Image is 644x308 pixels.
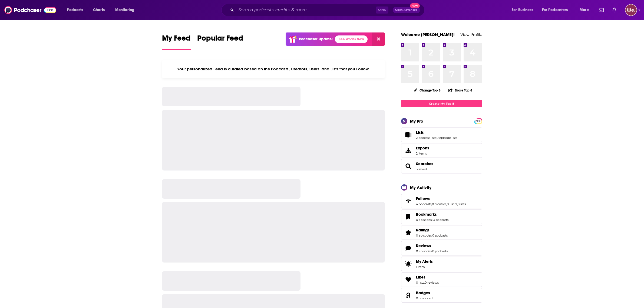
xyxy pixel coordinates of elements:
a: 13 podcasts [432,218,448,222]
a: View Profile [460,32,482,37]
div: Your personalized Feed is curated based on the Podcasts, Creators, Users, and Lists that you Follow. [162,60,385,78]
span: Likes [401,272,482,287]
span: My Feed [162,34,191,46]
button: Share Top 8 [448,85,473,96]
a: Create My Top 8 [401,100,482,107]
a: Searches [403,162,414,170]
a: Ratings [416,228,448,232]
span: Logged in as LondonInsights [625,4,637,16]
button: Open AdvancedNew [393,7,420,13]
a: Likes [403,276,414,283]
span: Exports [416,146,429,150]
img: User Profile [625,4,637,16]
span: Lists [401,127,482,142]
span: Lists [416,130,424,135]
span: Bookmarks [401,209,482,224]
input: Search podcasts, credits, & more... [236,6,376,14]
a: Badges [403,291,414,299]
a: Badges [416,290,432,295]
span: Badges [416,290,430,295]
a: Bookmarks [403,213,414,221]
a: Likes [416,275,439,280]
span: Ctrl K [376,6,388,14]
a: Show notifications dropdown [610,5,619,15]
span: Ratings [416,228,430,232]
span: PRO [475,119,481,123]
span: , [432,218,432,222]
a: Charts [90,6,108,14]
button: Show profile menu [625,4,637,16]
button: open menu [539,6,576,14]
span: Monitoring [115,6,134,14]
a: Bookmarks [416,212,448,217]
button: open menu [111,6,141,14]
a: See What's New [335,35,368,43]
span: Popular Feed [197,34,243,46]
a: Welcome [PERSON_NAME]! [401,32,455,37]
a: 2 podcast lists [416,136,436,140]
a: Lists [403,131,414,139]
span: , [432,234,432,237]
a: Reviews [416,243,448,248]
a: 0 podcasts [432,234,448,237]
span: 2 items [416,152,429,155]
a: Show notifications dropdown [597,5,606,15]
a: 3 saved [416,167,427,171]
span: Badges [401,288,482,303]
a: Searches [416,161,433,166]
a: 0 users [447,202,457,206]
button: open menu [508,6,540,14]
button: Change Top 8 [411,87,444,94]
a: 0 lists [458,202,466,206]
span: Open Advanced [395,9,418,11]
a: 0 creators [432,202,446,206]
span: , [424,281,425,284]
span: Follows [416,196,430,201]
a: 0 unlocked [416,296,432,300]
a: 0 episodes [416,218,432,222]
span: For Business [512,6,533,14]
span: Searches [401,159,482,173]
button: open menu [63,6,90,14]
a: 0 episode lists [437,136,457,140]
a: 4 podcasts [416,202,431,206]
span: For Podcasters [542,6,568,14]
p: Podchaser Update! [299,37,333,41]
span: Charts [93,6,105,14]
a: My Feed [162,34,191,50]
button: open menu [576,6,596,14]
span: Ratings [401,225,482,240]
span: , [431,202,432,206]
span: Exports [403,147,414,154]
span: Reviews [401,241,482,255]
span: My Alerts [416,259,433,264]
a: My Alerts [401,257,482,271]
a: 0 lists [416,281,424,284]
span: Reviews [416,243,431,248]
span: , [446,202,447,206]
a: Follows [416,196,466,201]
span: Bookmarks [416,212,437,217]
a: Lists [416,130,457,135]
a: 0 podcasts [432,249,448,253]
span: New [410,3,420,8]
a: Follows [403,197,414,205]
a: Reviews [403,244,414,252]
a: Popular Feed [197,34,243,50]
a: 0 episodes [416,249,432,253]
span: Podcasts [67,6,83,14]
span: , [432,249,432,253]
a: Exports [401,143,482,158]
span: , [436,136,437,140]
img: Podchaser - Follow, Share and Rate Podcasts [4,5,56,15]
span: My Alerts [403,260,414,268]
span: Follows [401,194,482,208]
span: More [580,6,589,14]
span: Likes [416,275,425,280]
a: 0 reviews [425,281,439,284]
span: , [457,202,458,206]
